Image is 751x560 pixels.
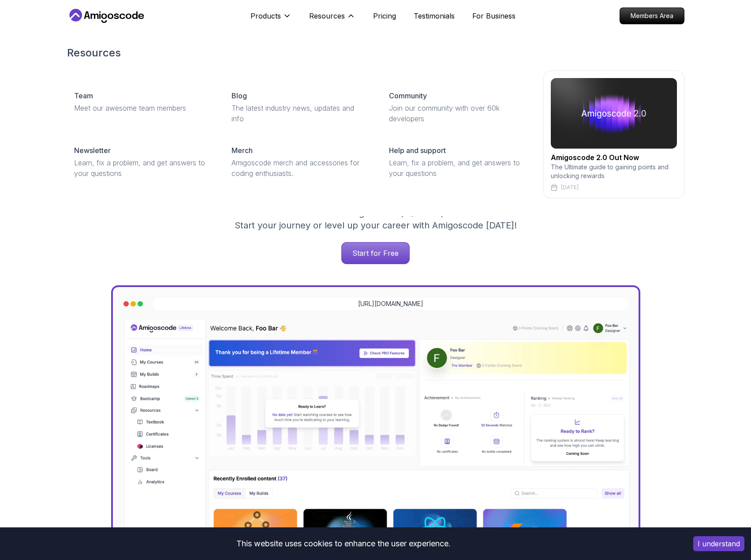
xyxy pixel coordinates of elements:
a: Help and supportLearn, fix a problem, and get answers to your questions [382,138,532,186]
a: BlogThe latest industry news, updates and info [224,83,375,131]
a: amigoscode 2.0Amigoscode 2.0 Out NowThe Ultimate guide to gaining points and unlocking rewards[DATE] [543,71,684,198]
p: Community [389,90,427,101]
a: Testimonials [414,11,455,21]
p: [DATE] [561,184,579,191]
p: Learn, fix a problem, and get answers to your questions [74,157,210,179]
img: amigoscode 2.0 [551,78,677,149]
a: Pricing [373,11,396,21]
a: Start for Free [341,242,410,264]
button: Products [250,11,291,28]
div: This website uses cookies to enhance the user experience. [7,534,680,553]
a: NewsletterLearn, fix a problem, and get answers to your questions [67,138,217,186]
p: Team [74,90,93,101]
a: Members Area [620,7,684,24]
h2: Amigoscode 2.0 Out Now [551,152,677,163]
a: For Business [472,11,516,21]
p: The Ultimate guide to gaining points and unlocking rewards [551,163,677,180]
a: CommunityJoin our community with over 60k developers [382,83,532,131]
a: TeamMeet our awesome team members [67,83,217,120]
p: Learn, fix a problem, and get answers to your questions [389,157,525,179]
p: Amigoscode merch and accessories for coding enthusiasts. [232,157,368,179]
p: Newsletter [74,145,111,156]
p: Members Area [620,8,684,24]
button: Resources [309,11,355,28]
p: Help and support [389,145,446,156]
p: The latest industry news, updates and info [232,103,368,124]
p: Products [250,11,281,21]
p: Resources [309,11,345,21]
button: Accept cookies [693,536,744,551]
p: Start for Free [342,243,409,264]
h2: Resources [67,46,684,60]
p: Join our community with over 60k developers [389,103,525,124]
p: Get unlimited access to coding , , and . Start your journey or level up your career with Amigosco... [228,207,524,231]
a: MerchAmigoscode merch and accessories for coding enthusiasts. [224,138,375,186]
p: Blog [232,90,247,101]
p: Meet our awesome team members [74,103,210,113]
p: Merch [232,145,253,156]
a: [URL][DOMAIN_NAME] [358,299,423,308]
